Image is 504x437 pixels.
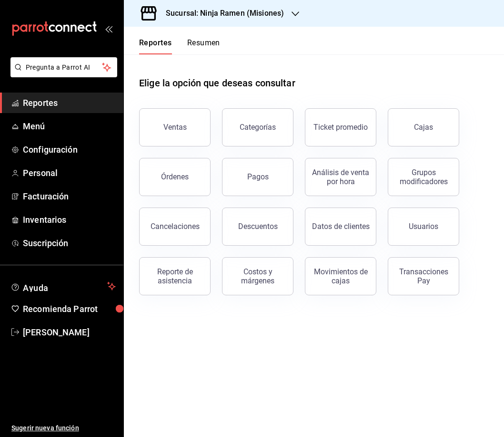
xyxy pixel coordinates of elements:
span: Personal [23,166,116,179]
div: navigation tabs [139,38,220,54]
button: Análisis de venta por hora [305,158,376,196]
div: Descuentos [238,222,278,231]
button: Pregunta a Parrot AI [10,57,117,77]
div: Cajas [414,122,433,133]
span: Recomienda Parrot [23,302,116,315]
span: Suscripción [23,237,116,250]
div: Categorías [240,123,276,132]
button: Usuarios [388,208,459,246]
span: Configuración [23,143,116,156]
div: Usuarios [409,222,438,231]
span: Reportes [23,96,116,109]
span: [PERSON_NAME] [23,326,116,339]
button: Ticket promedio [305,108,376,146]
button: Transacciones Pay [388,257,459,295]
button: Movimientos de cajas [305,257,376,295]
button: Costos y márgenes [222,257,293,295]
button: Cancelaciones [139,208,211,246]
span: Sugerir nueva función [11,423,116,433]
div: Ventas [163,123,187,132]
button: Ventas [139,108,211,146]
div: Análisis de venta por hora [311,168,370,186]
button: open_drawer_menu [105,25,112,32]
div: Reporte de asistencia [145,267,204,285]
div: Movimientos de cajas [311,267,370,285]
button: Resumen [187,38,220,54]
div: Pagos [247,172,269,181]
span: Pregunta a Parrot AI [26,62,102,73]
button: Órdenes [139,158,211,196]
button: Descuentos [222,208,293,246]
div: Grupos modificadores [394,168,453,186]
button: Datos de clientes [305,208,376,246]
div: Cancelaciones [151,222,200,231]
span: Inventarios [23,213,116,226]
span: Ayuda [23,281,103,292]
button: Pagos [222,158,293,196]
button: Reportes [139,38,172,54]
div: Órdenes [161,172,189,181]
div: Ticket promedio [313,123,368,132]
span: Facturación [23,190,116,203]
span: Menú [23,120,116,133]
div: Datos de clientes [312,222,370,231]
div: Transacciones Pay [394,267,453,285]
button: Categorías [222,108,293,146]
button: Reporte de asistencia [139,257,211,295]
a: Pregunta a Parrot AI [7,69,117,79]
div: Costos y márgenes [228,267,287,285]
a: Cajas [388,108,459,146]
h3: Sucursal: Ninja Ramen (Misiones) [158,8,284,19]
h1: Elige la opción que deseas consultar [139,76,295,90]
button: Grupos modificadores [388,158,459,196]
